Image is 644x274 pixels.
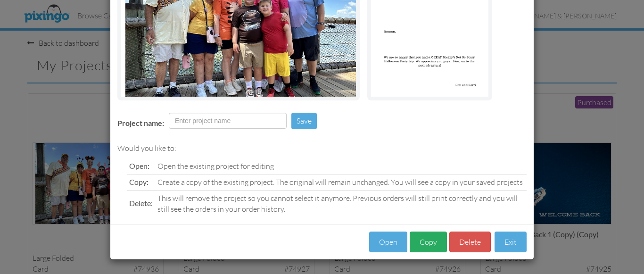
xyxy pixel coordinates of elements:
[155,174,527,190] td: Create a copy of the existing project. The original will remain unchanged. You will see a copy in...
[155,158,527,174] td: Open the existing project for editing
[129,177,149,186] span: Copy:
[169,113,287,129] input: Enter project name
[155,190,527,216] td: This will remove the project so you cannot select it anymore. Previous orders will still print co...
[117,143,527,154] div: Would you like to:
[495,232,527,253] button: Exit
[117,118,164,129] label: Project name:
[129,199,153,208] span: Delete:
[369,232,407,253] button: Open
[129,161,149,170] span: Open:
[410,232,447,253] button: Copy
[449,232,491,253] button: Delete
[291,113,317,129] button: Save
